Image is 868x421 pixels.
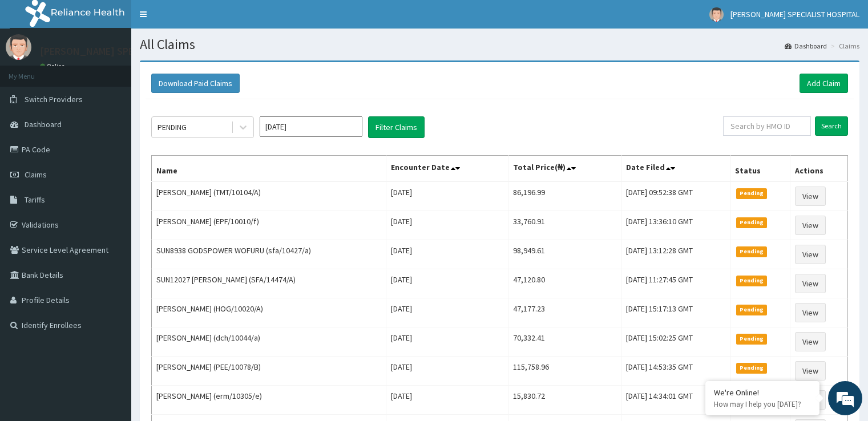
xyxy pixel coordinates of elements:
[621,298,730,327] td: [DATE] 15:17:13 GMT
[508,156,621,182] th: Total Price(₦)
[508,357,621,386] td: 115,758.96
[621,211,730,240] td: [DATE] 13:36:10 GMT
[736,246,768,257] span: Pending
[736,363,768,373] span: Pending
[152,386,386,415] td: [PERSON_NAME] (erm/10305/e)
[730,156,790,182] th: Status
[790,156,847,182] th: Actions
[25,94,83,104] span: Switch Providers
[795,361,826,380] a: View
[152,211,386,240] td: [PERSON_NAME] (EPF/10010/f)
[736,188,768,199] span: Pending
[386,211,508,240] td: [DATE]
[815,116,848,136] input: Search
[795,187,826,206] a: View
[795,245,826,264] a: View
[386,156,508,182] th: Encounter Date
[152,181,386,211] td: [PERSON_NAME] (TMT/10104/A)
[152,156,386,182] th: Name
[714,387,811,398] div: We're Online!
[723,116,811,136] input: Search by HMO ID
[508,327,621,357] td: 70,332.41
[260,116,362,137] input: Select Month and Year
[152,357,386,386] td: [PERSON_NAME] (PEE/10078/B)
[386,181,508,211] td: [DATE]
[508,386,621,415] td: 15,830.72
[621,357,730,386] td: [DATE] 14:53:35 GMT
[795,274,826,293] a: View
[508,181,621,211] td: 86,196.99
[621,327,730,357] td: [DATE] 15:02:25 GMT
[621,181,730,211] td: [DATE] 09:52:38 GMT
[785,41,827,51] a: Dashboard
[368,116,425,138] button: Filter Claims
[508,211,621,240] td: 33,760.91
[736,334,768,344] span: Pending
[386,357,508,386] td: [DATE]
[795,303,826,322] a: View
[730,9,859,19] span: [PERSON_NAME] SPECIALIST HOSPITAL
[386,327,508,357] td: [DATE]
[40,46,215,56] p: [PERSON_NAME] SPECIALIST HOSPITAL
[25,169,47,180] span: Claims
[508,240,621,269] td: 98,949.61
[621,386,730,415] td: [DATE] 14:34:01 GMT
[25,195,45,205] span: Tariffs
[151,74,240,93] button: Download Paid Claims
[795,216,826,235] a: View
[736,217,768,228] span: Pending
[152,298,386,327] td: [PERSON_NAME] (HOG/10020/A)
[386,298,508,327] td: [DATE]
[158,122,187,133] div: PENDING
[386,240,508,269] td: [DATE]
[152,269,386,298] td: SUN12027 [PERSON_NAME] (SFA/14474/A)
[621,269,730,298] td: [DATE] 11:27:45 GMT
[828,41,859,51] li: Claims
[40,62,67,70] a: Online
[140,37,859,52] h1: All Claims
[795,332,826,351] a: View
[386,386,508,415] td: [DATE]
[6,34,31,60] img: User Image
[25,119,62,129] span: Dashboard
[508,269,621,298] td: 47,120.80
[621,240,730,269] td: [DATE] 13:12:28 GMT
[736,276,768,286] span: Pending
[508,298,621,327] td: 47,177.23
[621,156,730,182] th: Date Filed
[714,399,811,409] p: How may I help you today?
[736,305,768,315] span: Pending
[709,7,724,22] img: User Image
[800,74,848,93] a: Add Claim
[152,327,386,357] td: [PERSON_NAME] (dch/10044/a)
[152,240,386,269] td: SUN8938 GODSPOWER WOFURU (sfa/10427/a)
[386,269,508,298] td: [DATE]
